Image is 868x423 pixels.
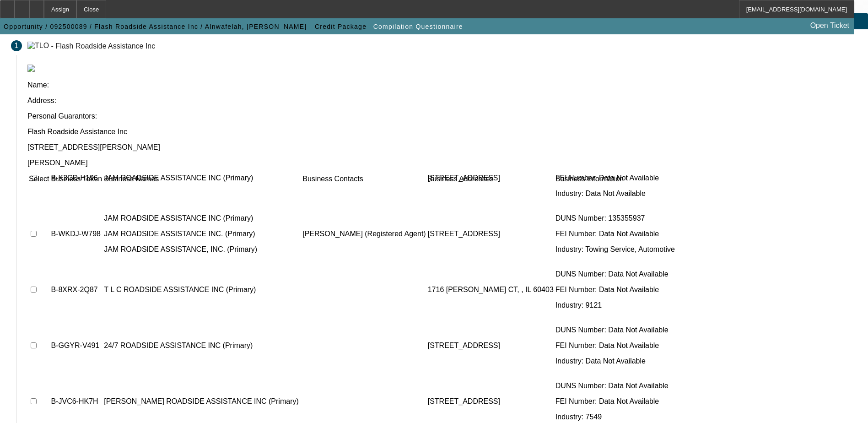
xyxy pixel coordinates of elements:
td: B-GGYR-V491 [50,318,102,373]
td: Business Contacts [302,174,426,184]
p: Personal Guarantors: [27,112,857,120]
p: JAM ROADSIDE ASSISTANCE, INC. (Primary) [104,245,301,254]
p: Name: [27,81,857,89]
td: Select [28,174,49,184]
p: 24/7 ROADSIDE ASSISTANCE INC (Primary) [104,342,301,350]
p: [PERSON_NAME] (Registered Agent) [302,230,426,238]
p: DUNS Number: 135355937 [555,214,675,222]
td: Business Names [103,174,301,184]
td: Business Information [555,174,675,184]
p: JAM ROADSIDE ASSISTANCE INC (Primary) [104,214,301,222]
p: DUNS Number: Data Not Available [555,382,675,390]
p: [STREET_ADDRESS] [428,230,554,238]
p: Industry: Data Not Available [555,190,675,198]
p: Industry: Data Not Available [555,357,675,365]
td: Business Token [50,174,102,184]
p: Industry: 7549 [555,413,675,421]
p: [STREET_ADDRESS] [428,342,554,350]
button: Credit Package [313,18,369,35]
td: Business Addresses [427,174,554,184]
p: Industry: Towing Service, Automotive [555,245,675,254]
a: Open Ticket [807,18,853,33]
p: Flash Roadside Assistance Inc [27,128,857,136]
p: DUNS Number: Data Not Available [555,326,675,334]
p: Industry: 9121 [555,301,675,309]
p: JAM ROADSIDE ASSISTANCE INC. (Primary) [104,230,301,238]
td: B-8XRX-2Q87 [50,262,102,317]
p: T L C ROADSIDE ASSISTANCE INC (Primary) [104,286,301,294]
p: DUNS Number: Data Not Available [555,270,675,278]
button: Compilation Questionnaire [371,18,465,35]
img: tlo.png [27,65,35,72]
div: - Flash Roadside Assistance Inc [51,42,156,49]
p: [PERSON_NAME] ROADSIDE ASSISTANCE INC (Primary) [104,397,301,406]
p: FEI Number: Data Not Available [555,397,675,406]
span: Credit Package [315,23,367,30]
span: Opportunity / 092500089 / Flash Roadside Assistance Inc / Alnwafelah, [PERSON_NAME] [4,23,307,30]
p: [STREET_ADDRESS] [428,397,554,406]
span: Compilation Questionnaire [373,23,463,30]
p: FEI Number: Data Not Available [555,342,675,350]
p: [PERSON_NAME] [27,159,857,167]
img: TLO [27,42,49,50]
span: 1 [15,42,19,50]
p: [STREET_ADDRESS][PERSON_NAME] [27,143,857,152]
p: 1716 [PERSON_NAME] CT, , IL 60403 [428,286,554,294]
td: B-WKDJ-W798 [50,206,102,261]
p: Address: [27,97,857,105]
p: FEI Number: Data Not Available [555,286,675,294]
p: FEI Number: Data Not Available [555,230,675,238]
